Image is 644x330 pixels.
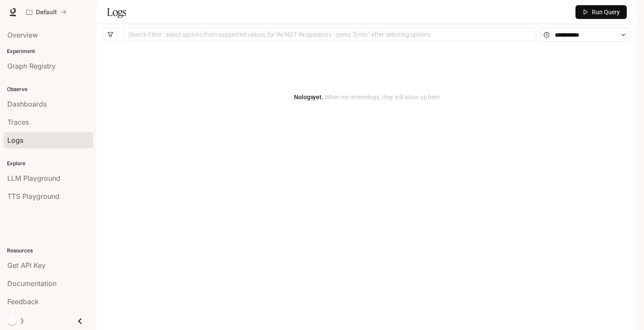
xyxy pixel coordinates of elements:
[22,3,70,21] button: All workspaces
[36,9,57,16] p: Default
[294,92,440,102] article: No logs yet.
[107,3,126,21] h1: Logs
[592,7,620,17] span: Run Query
[107,31,113,38] span: filter
[323,94,440,101] span: When we receive logs , they will show up here
[103,28,117,41] button: filter
[575,5,627,19] button: Run Query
